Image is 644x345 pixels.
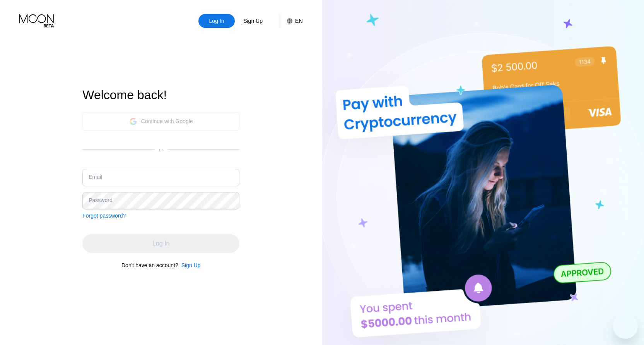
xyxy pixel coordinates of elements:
[121,262,178,268] div: Don't have an account?
[82,213,126,219] div: Forgot password?
[295,18,302,24] div: EN
[279,14,302,28] div: EN
[198,14,235,28] div: Log In
[235,14,271,28] div: Sign Up
[178,262,201,268] div: Sign Up
[243,17,263,25] div: Sign Up
[89,197,112,203] div: Password
[89,174,102,180] div: Email
[181,262,201,268] div: Sign Up
[141,118,193,124] div: Continue with Google
[159,147,163,153] div: or
[208,17,225,25] div: Log In
[613,314,638,339] iframe: Button to launch messaging window
[82,88,239,102] div: Welcome back!
[82,112,239,131] div: Continue with Google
